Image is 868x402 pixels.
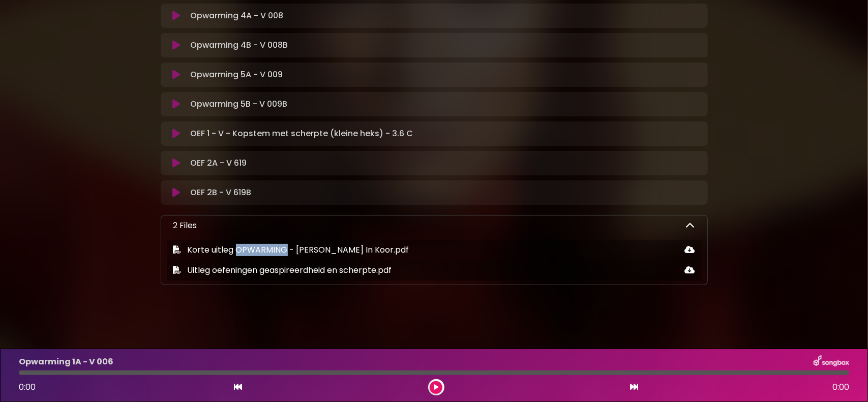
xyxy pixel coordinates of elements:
[190,39,288,51] p: Opwarming 4B - V 008B
[190,128,413,140] p: OEF 1 - V - Kopstem met scherpte (kleine heks) - 3.6 C
[188,264,392,276] span: Uitleg oefeningen geaspireerdheid en scherpte.pdf
[190,157,247,169] p: OEF 2A - V 619
[188,244,409,256] span: Korte uitleg OPWARMING - [PERSON_NAME] In Koor.pdf
[190,98,287,110] p: Opwarming 5B - V 009B
[173,220,197,232] p: 2 Files
[190,69,283,81] p: Opwarming 5A - V 009
[190,187,251,199] p: OEF 2B - V 619B
[190,10,283,22] p: Opwarming 4A - V 008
